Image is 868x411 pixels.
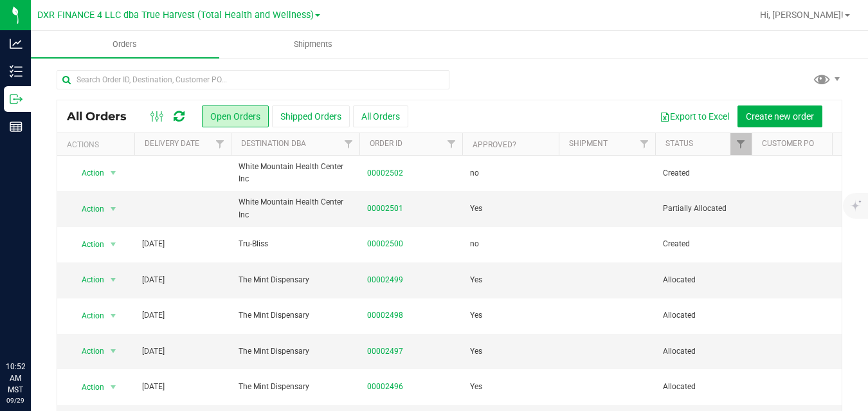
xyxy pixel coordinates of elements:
[746,111,814,122] span: Create new order
[470,345,482,358] span: Yes
[142,309,165,322] span: [DATE]
[651,105,737,127] button: Export to Excel
[276,39,350,50] span: Shipments
[272,105,350,127] button: Shipped Orders
[569,139,608,148] a: Shipment
[367,345,403,358] a: 00002497
[470,238,479,250] span: no
[663,203,744,215] span: Partially Allocated
[241,139,306,148] a: Destination DBA
[370,139,402,148] a: Order ID
[737,105,822,127] button: Create new order
[239,381,352,393] span: The Mint Dispensary
[105,271,122,289] span: select
[239,274,352,286] span: The Mint Dispensary
[663,167,744,179] span: Created
[70,200,105,218] span: Action
[105,342,122,360] span: select
[663,345,744,358] span: Allocated
[367,381,403,393] a: 00002496
[338,133,359,155] a: Filter
[219,31,408,58] a: Shipments
[57,70,449,89] input: Search Order ID, Destination, Customer PO...
[31,31,219,58] a: Orders
[663,238,744,250] span: Created
[70,378,105,396] span: Action
[367,238,403,250] a: 00002500
[470,381,482,393] span: Yes
[239,238,352,250] span: Tru-Bliss
[142,274,165,286] span: [DATE]
[95,39,154,50] span: Orders
[663,381,744,393] span: Allocated
[665,139,693,148] a: Status
[634,133,655,155] a: Filter
[105,235,122,253] span: select
[142,345,165,358] span: [DATE]
[37,10,314,21] span: DXR FINANCE 4 LLC dba True Harvest (Total Health and Wellness)
[105,200,122,218] span: select
[239,309,352,322] span: The Mint Dispensary
[70,307,105,325] span: Action
[470,274,482,286] span: Yes
[760,10,844,20] span: Hi, [PERSON_NAME]!
[827,133,848,155] a: Filter
[10,65,23,78] inline-svg: Inventory
[239,345,352,358] span: The Mint Dispensary
[6,361,25,396] p: 10:52 AM MST
[367,309,403,322] a: 00002498
[105,164,122,182] span: select
[142,381,165,393] span: [DATE]
[239,161,352,185] span: White Mountain Health Center Inc
[762,139,814,148] a: Customer PO
[470,167,479,179] span: no
[473,140,516,149] a: Approved?
[202,105,269,127] button: Open Orders
[470,203,482,215] span: Yes
[70,342,105,360] span: Action
[70,271,105,289] span: Action
[367,167,403,179] a: 00002502
[10,120,23,133] inline-svg: Reports
[10,93,23,105] inline-svg: Outbound
[353,105,408,127] button: All Orders
[367,274,403,286] a: 00002499
[13,308,51,347] iframe: Resource center
[730,133,752,155] a: Filter
[210,133,231,155] a: Filter
[470,309,482,322] span: Yes
[441,133,462,155] a: Filter
[67,109,140,123] span: All Orders
[67,140,129,149] div: Actions
[663,274,744,286] span: Allocated
[105,307,122,325] span: select
[70,235,105,253] span: Action
[70,164,105,182] span: Action
[663,309,744,322] span: Allocated
[10,37,23,50] inline-svg: Analytics
[142,238,165,250] span: [DATE]
[145,139,199,148] a: Delivery Date
[239,196,352,221] span: White Mountain Health Center Inc
[367,203,403,215] a: 00002501
[38,306,53,322] iframe: Resource center unread badge
[6,396,25,405] p: 09/29
[105,378,122,396] span: select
